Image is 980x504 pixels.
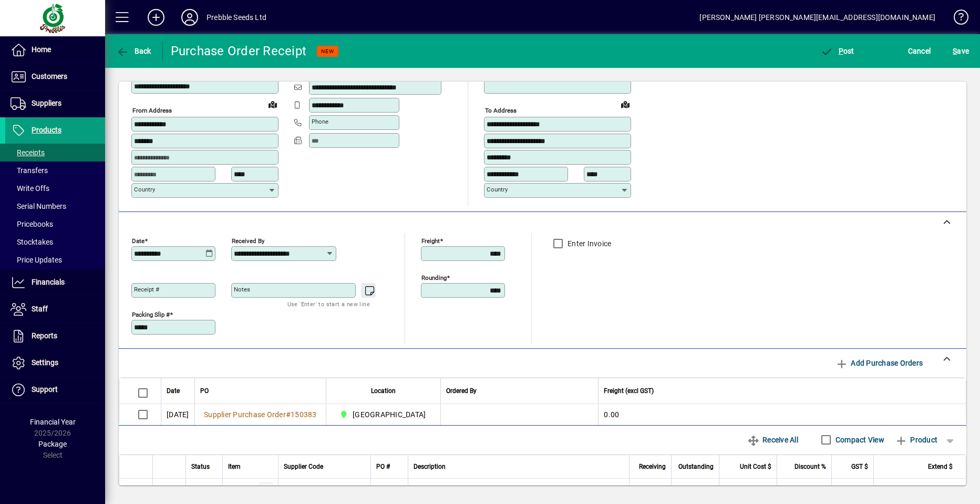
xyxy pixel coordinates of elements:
span: Cancel [908,43,931,59]
a: View on map [617,96,634,113]
button: Cancel [905,42,934,61]
a: Serial Numbers [5,197,105,215]
div: Prebble Seeds Ltd [207,9,266,26]
span: Item [228,461,241,472]
span: Status [191,461,210,472]
span: Supplier Purchase Order [204,410,286,419]
div: Freight (excl GST) [604,385,953,397]
a: Reports [5,323,105,349]
span: Freight (excl GST) [604,385,654,397]
a: Settings [5,350,105,376]
span: Discount % [795,461,826,472]
mat-label: Date [132,237,145,244]
td: 150383 [370,479,408,500]
span: Home [32,45,51,54]
button: Add [139,8,173,27]
a: Transfers [5,162,105,179]
button: Product [890,430,943,449]
span: Back [116,47,151,55]
a: Pricebooks [5,215,105,233]
a: Financials [5,269,105,296]
span: Date [167,385,180,397]
span: Financials [32,278,65,286]
button: Change Price Levels [725,481,739,496]
button: Add Purchase Orders [831,354,927,372]
a: Write Offs [5,179,105,197]
span: # [286,410,291,419]
span: Customers [32,72,67,80]
span: Ordered By [446,385,477,397]
label: Compact View [833,435,884,445]
span: Staff [32,305,48,313]
span: Product [895,431,937,448]
div: REDFES [228,483,255,494]
a: Receipts [5,144,105,162]
span: Serial Numbers [11,202,66,210]
span: 150383 [291,410,317,419]
td: 0.00 [777,479,831,500]
td: [DATE] [161,404,194,425]
app-page-header-button: Back [105,42,163,61]
a: Knowledge Base [946,2,967,36]
span: Transfers [11,166,48,175]
a: Home [5,37,105,63]
button: Save [950,42,972,61]
span: NEW [321,48,334,55]
a: Staff [5,296,105,322]
span: Unit Cost $ [740,461,771,472]
span: PO [200,385,209,397]
span: Products [32,126,61,134]
span: Extend $ [928,461,953,472]
span: CHRISTCHURCH [337,408,430,421]
span: Suppliers [32,99,61,107]
a: Suppliers [5,90,105,117]
button: Post [818,42,857,61]
span: Settings [32,358,58,367]
span: Add Purchase Orders [835,355,923,371]
span: Pricebooks [11,220,53,228]
mat-label: Phone [312,118,328,125]
div: [PERSON_NAME] [PERSON_NAME][EMAIL_ADDRESS][DOMAIN_NAME] [699,9,935,26]
span: PO # [376,461,390,472]
span: S [953,47,957,55]
span: 5.0000 [748,483,772,494]
a: Supplier Purchase Order#150383 [200,409,321,420]
span: Reports [32,331,57,340]
div: Purchase Order Receipt [171,43,307,59]
span: Receiving [639,461,666,472]
span: GST $ [851,461,868,472]
span: Support [32,385,58,394]
mat-label: Rounding [421,274,447,281]
a: Support [5,377,105,403]
span: Package [38,440,67,448]
span: Receipts [11,148,45,157]
span: Write Offs [11,184,49,193]
div: PO [200,385,321,397]
span: Price Updates [11,256,62,264]
td: 2010.0000 [671,479,719,500]
a: Price Updates [5,251,105,269]
a: Customers [5,64,105,90]
span: Location [371,385,396,397]
span: Receive All [747,431,798,448]
span: P [839,47,843,55]
button: Profile [173,8,207,27]
span: ave [953,43,969,59]
span: Outstanding [678,461,714,472]
label: Enter Invoice [565,238,611,249]
mat-label: Freight [421,237,440,244]
span: Financial Year [30,418,76,426]
span: Description [414,461,446,472]
mat-label: Country [134,186,155,193]
button: Receive All [743,430,802,449]
mat-label: Notes [234,286,250,293]
td: FESCUE CREEPING RED VNS LINE NO LUFA [GEOGRAPHIC_DATA] [PHONE_NUMBER] X 15KG [408,479,629,500]
span: [GEOGRAPHIC_DATA] [353,409,426,420]
mat-label: Receipt # [134,286,159,293]
mat-label: Packing Slip # [132,310,170,318]
span: Supplier Code [284,461,323,472]
mat-label: Received by [232,237,264,244]
td: 0.00 [598,404,966,425]
span: ost [820,47,854,55]
span: Stocktakes [11,238,53,246]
